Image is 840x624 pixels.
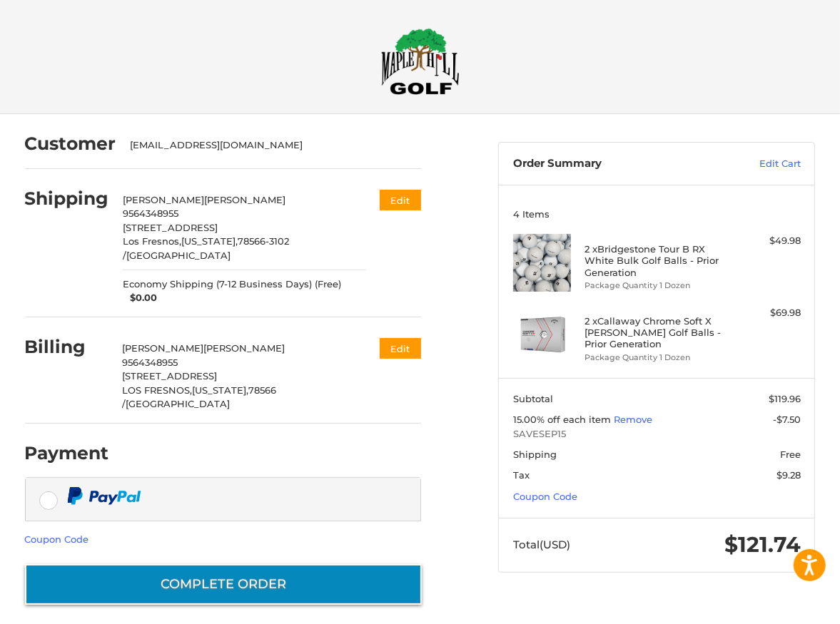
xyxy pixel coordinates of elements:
[724,531,801,558] span: $121.74
[513,538,570,551] span: Total (USD)
[25,133,116,155] h2: Customer
[513,469,530,481] span: Tax
[25,442,109,464] h2: Payment
[513,414,614,425] span: 15.00% off each item
[513,491,577,502] a: Coupon Code
[513,427,801,441] span: SAVESEP15
[513,393,553,404] span: Subtotal
[123,208,178,219] span: 9564348955
[126,250,231,261] span: [GEOGRAPHIC_DATA]
[123,235,181,247] span: Los Fresnos,
[513,157,709,171] h3: Order Summary
[585,243,726,278] h4: 2 x Bridgestone Tour B RX White Bulk Golf Balls - Prior Generation
[123,222,218,233] span: [STREET_ADDRESS]
[122,342,203,354] span: [PERSON_NAME]
[67,487,141,505] img: PayPal icon
[203,342,285,354] span: [PERSON_NAME]
[585,315,726,350] h4: 2 x Callaway Chrome Soft X [PERSON_NAME] Golf Balls - Prior Generation
[123,291,157,305] span: $0.00
[25,188,109,210] h2: Shipping
[709,157,801,171] a: Edit Cart
[122,357,178,368] span: 9564348955
[123,277,341,292] span: Economy Shipping (7-12 Business Days) (Free)
[123,194,204,205] span: [PERSON_NAME]
[25,336,108,358] h2: Billing
[130,138,408,153] div: [EMAIL_ADDRESS][DOMAIN_NAME]
[122,384,192,396] span: LOS FRESNOS,
[25,564,422,605] button: Complete order
[380,338,421,359] button: Edit
[25,533,89,545] a: Coupon Code
[181,235,238,247] span: [US_STATE],
[380,190,421,210] button: Edit
[381,28,460,95] img: Maple Hill Golf
[729,306,801,320] div: $69.98
[614,414,652,425] a: Remove
[513,449,557,460] span: Shipping
[204,194,285,205] span: [PERSON_NAME]
[769,393,801,404] span: $119.96
[773,414,801,425] span: -$7.50
[122,370,217,382] span: [STREET_ADDRESS]
[585,352,726,364] li: Package Quantity 1 Dozen
[729,234,801,248] div: $49.98
[123,235,289,261] span: 78566-3102 /
[776,469,801,481] span: $9.28
[513,208,801,220] h3: 4 Items
[585,280,726,292] li: Package Quantity 1 Dozen
[780,449,801,460] span: Free
[192,384,248,396] span: [US_STATE],
[126,398,230,409] span: [GEOGRAPHIC_DATA]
